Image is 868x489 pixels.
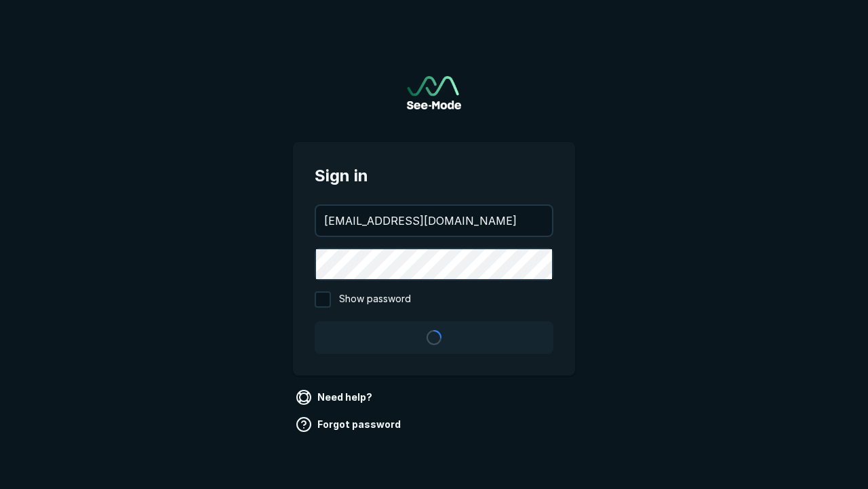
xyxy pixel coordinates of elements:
input: your@email.com [316,206,552,236]
a: Forgot password [293,414,406,435]
span: Show password [339,291,411,308]
a: Go to sign in [407,76,461,109]
span: Sign in [315,164,553,188]
img: See-Mode Logo [407,76,461,109]
a: Need help? [293,386,378,408]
